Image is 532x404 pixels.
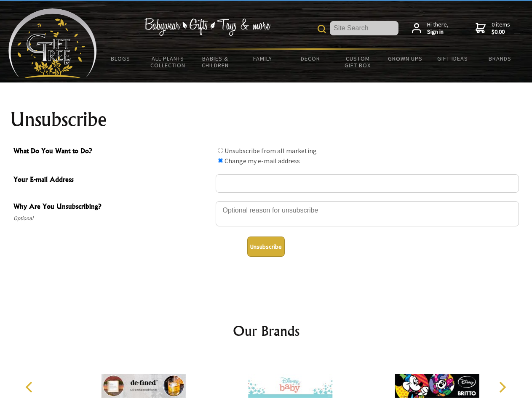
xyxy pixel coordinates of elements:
label: Unsubscribe from all marketing [225,146,317,155]
button: Unsubscribe [247,237,285,257]
button: Previous [21,378,40,396]
input: Site Search [330,21,398,35]
a: Gift Ideas [429,50,476,67]
label: Change my e-mail address [225,157,300,165]
input: What Do You Want to Do? [218,148,223,153]
textarea: Why Are You Unsubscribing? [216,201,519,226]
h1: Unsubscribe [10,109,522,130]
a: Grown Ups [381,50,429,67]
a: Family [239,50,287,67]
input: Your E-mail Address [216,174,519,193]
span: Hi there, [427,21,449,36]
span: What Do You Want to Do? [13,146,211,158]
h2: Our Brands [17,321,516,341]
a: 0 items$0.00 [476,21,510,36]
strong: $0.00 [492,28,510,36]
input: What Do You Want to Do? [218,158,223,163]
img: Babywear - Gifts - Toys & more [144,18,270,36]
span: Optional [13,213,211,223]
a: Babies & Children [192,50,239,74]
a: Hi there,Sign in [412,21,449,36]
a: Custom Gift Box [334,50,382,74]
strong: Sign in [427,28,449,36]
img: Babyware - Gifts - Toys and more... [8,8,97,78]
a: Brands [476,50,524,67]
button: Next [493,378,511,396]
span: 0 items [492,21,510,36]
img: product search [318,25,326,33]
a: Decor [286,50,334,67]
span: Your E-mail Address [13,174,211,186]
a: BLOGS [97,50,144,67]
span: Why Are You Unsubscribing? [13,201,211,213]
a: All Plants Collection [144,50,192,74]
